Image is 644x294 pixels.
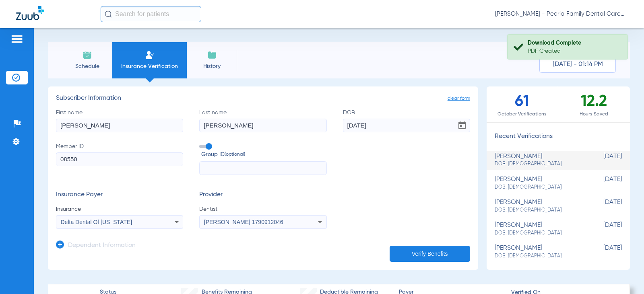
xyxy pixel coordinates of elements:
input: First name [56,119,183,132]
h3: Recent Verifications [487,133,630,141]
button: Open calendar [454,117,470,134]
span: DOB: [DEMOGRAPHIC_DATA] [495,184,582,191]
img: Search Icon [105,10,112,18]
label: Member ID [56,142,183,175]
span: Group ID [201,150,326,159]
span: DOB: [DEMOGRAPHIC_DATA] [495,253,582,260]
div: [PERSON_NAME] [495,153,582,168]
span: Schedule [68,62,106,70]
div: 12.2 [558,86,630,122]
label: First name [56,109,183,132]
small: (optional) [225,150,245,159]
span: Insurance [56,205,183,213]
input: Member ID [56,152,183,166]
span: October Verifications [487,110,558,118]
div: [PERSON_NAME] [495,222,582,236]
img: Manual Insurance Verification [145,50,155,60]
img: Zuub Logo [16,6,44,20]
div: [PERSON_NAME] [495,176,582,191]
h3: Insurance Payer [56,191,183,199]
span: DOB: [DEMOGRAPHIC_DATA] [495,207,582,214]
label: DOB [343,109,470,132]
button: Verify Benefits [390,246,470,262]
h3: Subscriber Information [56,95,470,103]
span: clear form [448,95,470,103]
div: PDF Created [528,47,621,55]
div: [PERSON_NAME] [495,199,582,214]
input: Last name [199,119,326,132]
span: [DATE] [582,222,622,236]
span: Hours Saved [558,110,630,118]
h3: Dependent Information [68,242,136,250]
label: Last name [199,109,326,132]
img: hamburger-icon [10,34,23,44]
span: [DATE] - 01:14 PM [553,60,603,68]
input: Search for patients [101,6,201,22]
span: [DATE] [582,245,622,259]
span: Dentist [199,205,326,213]
span: [DATE] [582,153,622,168]
input: DOBOpen calendar [343,119,470,132]
span: History [193,62,231,70]
img: Schedule [83,50,92,60]
h3: Provider [199,191,326,199]
span: [PERSON_NAME] - Peoria Family Dental Care [495,10,628,18]
div: Download Complete [528,39,621,47]
span: Delta Dental Of [US_STATE] [61,219,132,225]
span: DOB: [DEMOGRAPHIC_DATA] [495,160,582,168]
div: 61 [487,86,558,122]
span: Insurance Verification [118,62,181,70]
img: History [207,50,217,60]
span: [DATE] [582,199,622,214]
div: [PERSON_NAME] [495,245,582,259]
span: [PERSON_NAME] 1790912046 [204,219,283,225]
span: DOB: [DEMOGRAPHIC_DATA] [495,230,582,237]
span: [DATE] [582,176,622,191]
